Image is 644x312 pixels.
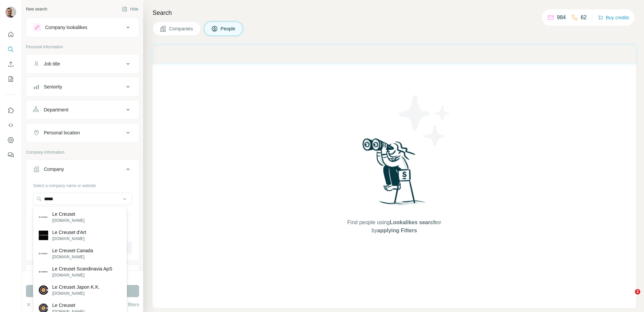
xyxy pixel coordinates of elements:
div: Department [44,106,68,113]
img: Le Creuset Scandinavia ApS [39,267,48,277]
div: Personal location [44,129,80,136]
p: [DOMAIN_NAME] [52,254,93,260]
img: Le Creuset Canada [39,249,48,258]
button: Search [5,43,16,55]
p: Le Creuset Japon K.K. [52,284,100,290]
p: Company information [26,149,139,155]
button: My lists [5,73,16,85]
button: Dashboard [5,134,16,146]
div: New search [26,6,47,12]
p: 62 [581,14,587,22]
button: Seniority [26,79,139,95]
p: [DOMAIN_NAME] [52,217,85,224]
button: Feedback [5,149,16,161]
button: Department [26,102,139,118]
p: Le Creuset Canada [52,247,93,254]
button: Company [26,161,139,180]
p: Le Creuset [52,211,85,217]
button: Quick start [5,28,16,41]
p: Le Creuset Scandinavia ApS [52,265,112,272]
button: Enrich CSV [5,58,16,70]
iframe: Intercom live chat [621,289,637,305]
span: Companies [169,25,194,32]
div: Job title [44,60,60,67]
button: Hide [117,4,143,14]
p: Le Creuset d'Art [52,229,86,236]
button: Industry [26,266,139,282]
iframe: Banner [153,45,636,63]
button: Company lookalikes [26,19,139,35]
span: Lookalikes search [390,219,437,225]
img: Le Creuset [39,212,48,222]
p: Le Creuset [52,302,85,309]
div: Select a company name or website [33,180,132,189]
p: 984 [557,14,566,22]
p: [DOMAIN_NAME] [52,290,100,296]
button: Use Surfe API [5,119,16,131]
button: Use Surfe on LinkedIn [5,104,16,116]
button: Clear [26,301,45,308]
p: [DOMAIN_NAME] [52,236,86,242]
span: Find people using or by [340,218,448,235]
img: Surfe Illustration - Stars [394,90,455,151]
button: Job title [26,56,139,72]
img: Le Creuset Japon K.K. [39,285,48,295]
span: People [221,25,236,32]
div: Company [44,166,64,173]
img: Avatar [5,7,16,18]
span: 2 [635,289,640,294]
img: Le Creuset d'Art [39,231,48,240]
button: Personal location [26,125,139,141]
p: [DOMAIN_NAME] [52,272,112,278]
button: Buy credits [598,13,629,22]
div: Seniority [44,83,62,90]
img: Surfe Illustration - Woman searching with binoculars [359,136,429,212]
h4: Search [153,8,636,18]
p: Personal information [26,44,139,50]
span: applying Filters [377,228,417,233]
div: Company lookalikes [45,24,87,31]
